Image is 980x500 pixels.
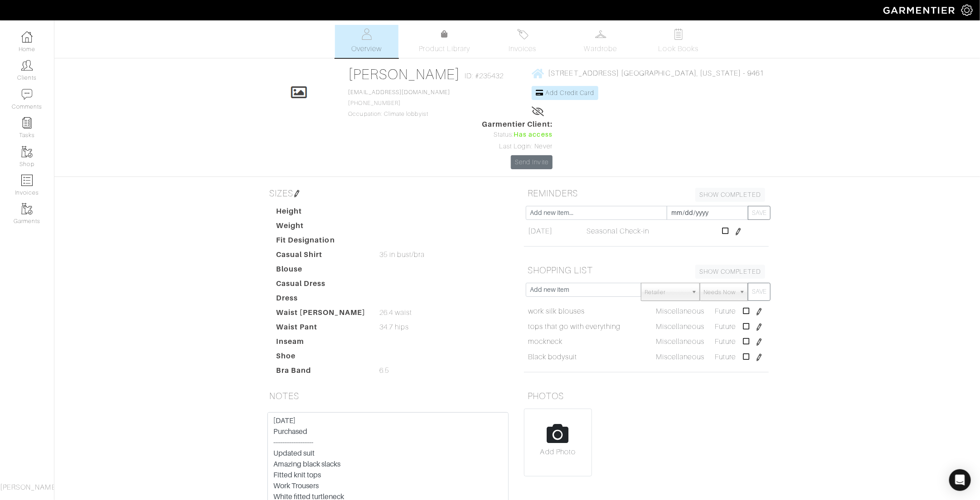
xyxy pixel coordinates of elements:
[349,89,450,95] a: [EMAIL_ADDRESS][DOMAIN_NAME]
[269,351,373,365] dt: Shoe
[351,43,382,54] span: Overview
[21,175,33,186] img: orders-icon-0abe47150d42831381b5fb84f609e132dff9fe21cb692f30cb5eec754e2cba89.png
[647,25,710,58] a: Look Books
[269,365,373,380] dt: Bra Band
[379,322,409,333] span: 34.7 hips
[735,228,742,235] img: pen-cf24a1663064a2ec1b9c1bd2387e9de7a2fa800b781884d57f21acf72779bad2.png
[269,249,373,264] dt: Casual Shirt
[361,29,373,40] img: basicinfo-40fd8af6dae0f16599ec9e87c0ef1c0a1fdea2edbe929e3d69a839185d80c458.svg
[645,283,688,301] span: Retailer
[659,43,699,54] span: Look Books
[413,29,476,54] a: Product Library
[548,69,764,77] span: [STREET_ADDRESS] [GEOGRAPHIC_DATA], [US_STATE] - 9461
[524,261,769,279] h5: SHOPPING LIST
[704,283,736,301] span: Needs Now
[656,307,704,315] span: Miscellaneous
[379,307,412,318] span: 26.4 waist
[517,29,529,40] img: orders-27d20c2124de7fd6de4e0e44c1d41de31381a507db9b33961299e4e07d508b8c.svg
[21,146,33,157] img: garments-icon-b7da505a4dc4fd61783c78ac3ca0ef83fa9d6f193b1c9dc38574b1d14d53ca28.png
[569,25,632,58] a: Wardrobe
[528,336,563,347] a: mockneck
[587,226,650,237] span: Seasonal Check-in
[715,307,736,315] span: Future
[526,206,667,220] input: Add new item...
[524,387,769,405] h5: PHOTOS
[509,43,536,54] span: Invoices
[656,338,704,346] span: Miscellaneous
[514,130,553,140] span: Has access
[269,235,373,249] dt: Fit Designation
[528,306,585,317] a: work silk blouses
[949,469,971,491] div: Open Intercom Messenger
[546,89,595,96] span: Add Credit Card
[269,336,373,351] dt: Inseam
[21,203,33,214] img: garments-icon-b7da505a4dc4fd61783c78ac3ca0ef83fa9d6f193b1c9dc38574b1d14d53ca28.png
[879,2,961,18] img: garmentier-logo-header-white-b43fb05a5012e4ada735d5af1a66efaba907eab6374d6393d1fbf88cb4ef424d.png
[595,29,606,40] img: wardrobe-487a4870c1b7c33e795ec22d11cfc2ed9d08956e64fb3008fe2437562e282088.svg
[269,206,373,220] dt: Height
[695,188,765,202] a: SHOW COMPLETED
[673,29,684,40] img: todo-9ac3debb85659649dc8f770b8b6100bb5dab4b48dedcbae339e5042a72dfd3cc.svg
[482,119,553,130] span: Garmentier Client:
[526,283,641,297] input: Add new item
[419,43,471,54] span: Product Library
[528,321,621,332] a: tops that go with everything
[482,142,553,152] div: Last Login: Never
[269,293,373,307] dt: Dress
[756,338,763,346] img: pen-cf24a1663064a2ec1b9c1bd2387e9de7a2fa800b781884d57f21acf72779bad2.png
[524,184,769,202] h5: REMINDERS
[532,86,598,100] a: Add Credit Card
[656,323,704,331] span: Miscellaneous
[21,60,33,71] img: clients-icon-6bae9207a08558b7cb47a8932f037763ab4055f8c8b6bfacd5dc20c3e0201464.png
[293,190,301,197] img: pen-cf24a1663064a2ec1b9c1bd2387e9de7a2fa800b781884d57f21acf72779bad2.png
[349,89,450,117] span: [PHONE_NUMBER] Occupation: Climate lobbyist
[269,264,373,278] dt: Blouse
[715,353,736,361] span: Future
[656,353,704,361] span: Miscellaneous
[269,307,373,322] dt: Waist [PERSON_NAME]
[756,354,763,361] img: pen-cf24a1663064a2ec1b9c1bd2387e9de7a2fa800b781884d57f21acf72779bad2.png
[269,220,373,235] dt: Weight
[511,155,553,169] a: Send Invite
[266,387,510,405] h5: NOTES
[748,283,771,301] button: SAVE
[335,25,398,58] a: Overview
[695,265,765,279] a: SHOW COMPLETED
[269,278,373,293] dt: Casual Dress
[21,31,33,43] img: dashboard-icon-dbcd8f5a0b271acd01030246c82b418ddd0df26cd7fceb0bd07c9910d44c42f6.png
[961,5,973,16] img: gear-icon-white-bd11855cb880d31180b6d7d6211b90ccbf57a29d726f0c71d8c61bd08dd39cc2.png
[21,89,33,100] img: comment-icon-a0a6a9ef722e966f86d9cbdc48e553b5cf19dbc54f86b18d962a5391bc8f6eb6.png
[482,130,553,140] div: Status:
[532,67,764,79] a: [STREET_ADDRESS] [GEOGRAPHIC_DATA], [US_STATE] - 9461
[748,206,771,220] button: SAVE
[465,71,504,81] span: ID: #235432
[269,322,373,336] dt: Waist Pant
[21,117,33,129] img: reminder-icon-8004d30b9f0a5d33ae49ab947aed9ed385cf756f9e5892f1edd6e32f2345188e.png
[379,249,425,260] span: 35 in bust/bra
[266,184,510,202] h5: SIZES
[379,365,389,376] span: 6.5
[756,308,763,315] img: pen-cf24a1663064a2ec1b9c1bd2387e9de7a2fa800b781884d57f21acf72779bad2.png
[491,25,554,58] a: Invoices
[715,323,736,331] span: Future
[349,66,461,82] a: [PERSON_NAME]
[756,324,763,331] img: pen-cf24a1663064a2ec1b9c1bd2387e9de7a2fa800b781884d57f21acf72779bad2.png
[584,43,617,54] span: Wardrobe
[528,352,577,362] a: Black bodysuit
[528,226,553,237] span: [DATE]
[715,338,736,346] span: Future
